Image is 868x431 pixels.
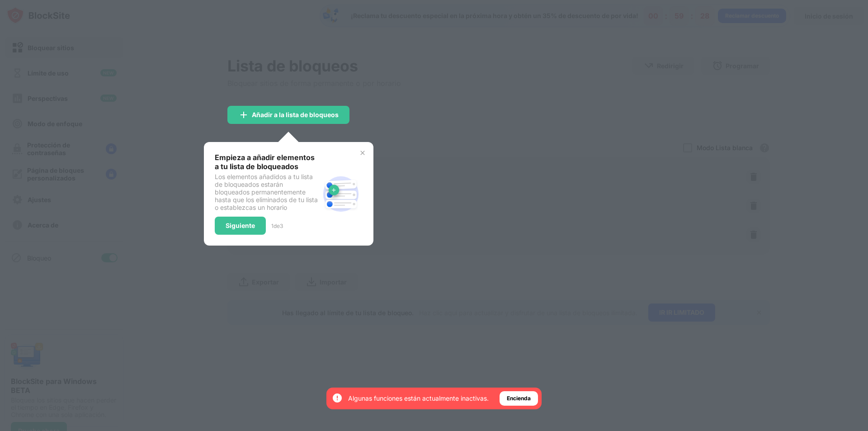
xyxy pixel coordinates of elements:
font: Empieza a añadir elementos a tu lista de bloqueados [215,153,315,171]
img: error-circle-white.svg [332,393,343,403]
font: Añadir a la lista de bloqueos [252,111,339,118]
font: 3 [280,223,283,229]
img: x-button.svg [359,149,366,156]
font: Los elementos añadidos a tu lista de bloqueados estarán bloqueados permanentemente hasta que los ... [215,173,318,211]
img: block-site.svg [319,172,363,216]
font: Algunas funciones están actualmente inactivas. [348,394,489,402]
font: 1 [271,223,274,229]
font: de [274,223,280,229]
font: Siguiente [226,222,255,229]
font: Encienda [507,395,531,402]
